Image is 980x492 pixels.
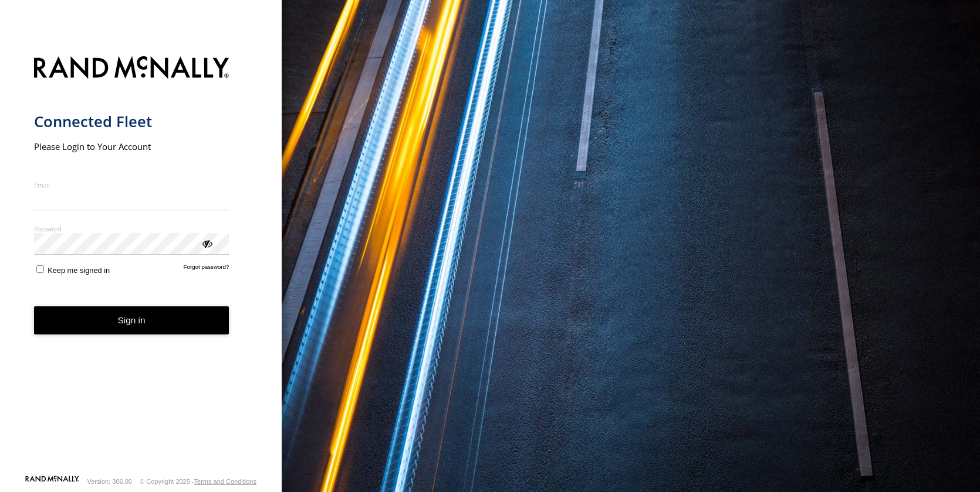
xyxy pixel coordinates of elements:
[34,54,229,84] img: Rand McNally
[140,478,256,485] div: © Copyright 2025 -
[48,266,110,275] span: Keep me signed in
[34,141,229,152] h2: Please Login to Your Account
[34,306,229,335] button: Sign in
[201,237,212,249] div: ViewPassword
[36,265,44,273] input: Keep me signed in
[34,112,229,131] h1: Connected Fleet
[184,264,229,275] a: Forgot password?
[194,478,256,485] a: Terms and Conditions
[34,224,229,233] label: Password
[87,478,132,485] div: Version: 306.00
[34,180,229,189] label: Email
[25,476,79,487] a: Visit our Website
[34,49,248,475] form: main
